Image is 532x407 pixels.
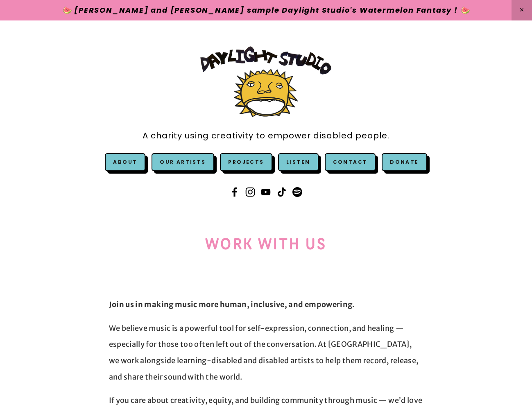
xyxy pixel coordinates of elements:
p: We believe music is a powerful tool for self-expression, connection, and healing — especially for... [109,320,423,385]
a: Our Artists [152,153,214,171]
a: About [113,158,137,165]
a: Projects [220,153,272,171]
a: Listen [286,158,310,165]
a: A charity using creativity to empower disabled people. [143,127,389,145]
a: Contact [325,153,376,171]
a: Donate [382,153,427,171]
img: Daylight Studio [200,46,331,117]
strong: Join us in making music more human, inclusive, and empowering. [109,300,355,309]
h1: Work with us [109,234,423,253]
